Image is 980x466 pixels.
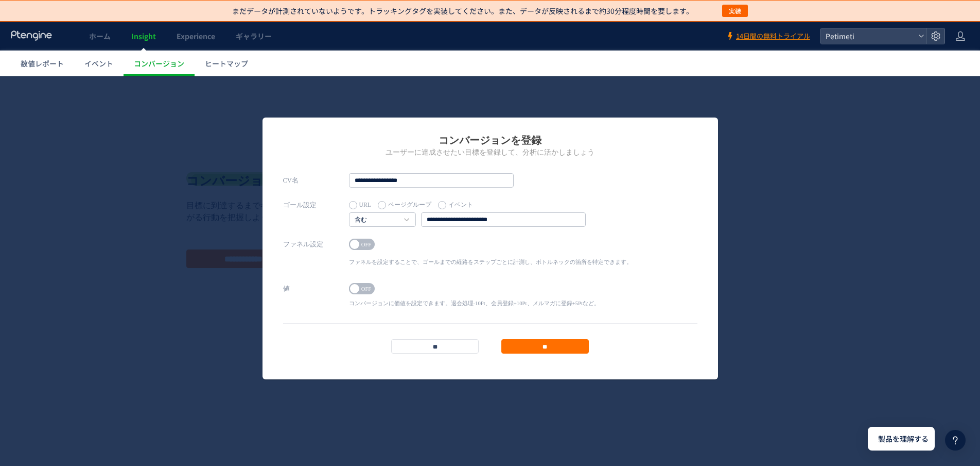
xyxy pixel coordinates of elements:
[726,31,810,41] a: 14日間の無料トライアル
[134,58,184,69] span: コンバージョン
[722,5,748,17] button: 実装
[283,205,349,220] label: 値
[378,122,431,136] label: ページグループ
[349,182,632,190] p: ファネルを設定することで、ゴールまでの経路をステップごとに計測し、ボトルネックの箇所を特定できます。
[283,161,349,175] label: ファネル設定
[355,139,399,148] a: 含む
[283,97,349,111] label: CV名
[84,58,113,69] span: イベント
[89,31,111,41] span: ホーム
[729,5,741,17] span: 実装
[438,122,473,136] label: イベント
[878,434,929,444] span: 製品を理解する
[21,58,64,69] span: 数値レポート
[177,31,215,41] span: Experience
[236,31,272,41] span: ギャラリー
[283,57,697,71] h1: コンバージョンを登録
[131,31,156,41] span: Insight
[822,28,914,44] span: Petimeti
[232,6,693,16] p: まだデータが計測されていないようです。トラッキングタグを実装してください。また、データが反映されるまで約30分程度時間を要します。
[283,71,697,81] h2: ユーザーに達成させたい目標を登録して、分析に活かしましょう
[283,122,349,136] label: ゴール設定
[205,58,248,69] span: ヒートマップ
[349,223,600,231] p: コンバージョンに価値を設定できます。退会処理-10Pt、会員登録+10Pt、メルマガに登録+5Ptなど。
[349,122,371,136] label: URL
[736,31,810,41] span: 14日間の無料トライアル
[359,207,374,218] span: OFF
[359,162,374,174] span: OFF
